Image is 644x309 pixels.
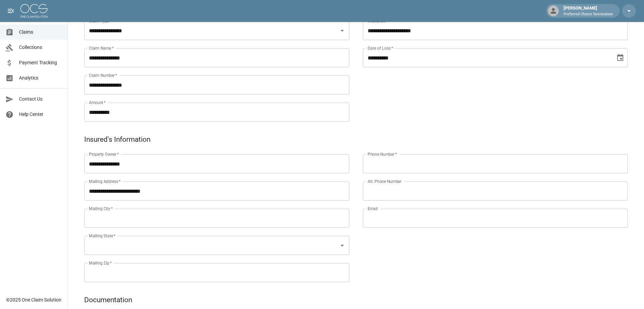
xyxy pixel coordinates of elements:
[337,26,347,35] button: Open
[368,206,378,211] label: Email
[89,45,114,51] label: Claim Name
[89,233,115,239] label: Mailing State
[20,4,48,18] img: ocs-logo-white-transparent.png
[89,178,121,184] label: Mailing Address
[564,12,613,17] p: Preferred Choice Restoration
[89,151,119,157] label: Property Owner
[19,96,62,103] span: Contact Us
[6,296,61,303] div: © 2025 One Claim Solution
[89,100,106,105] label: Amount
[337,241,347,250] button: Open
[613,51,627,65] button: Choose date, selected date is Sep 19, 2025
[89,72,117,78] label: Claim Number
[19,29,62,36] span: Claims
[89,260,112,266] label: Mailing Zip
[368,178,401,184] label: Alt. Phone Number
[368,151,397,157] label: Phone Number
[368,45,393,51] label: Date of Loss
[19,111,62,118] span: Help Center
[19,59,62,66] span: Payment Tracking
[89,206,113,211] label: Mailing City
[19,74,62,82] span: Analytics
[4,4,18,18] button: open drawer
[19,44,62,51] span: Collections
[561,5,615,17] div: [PERSON_NAME]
